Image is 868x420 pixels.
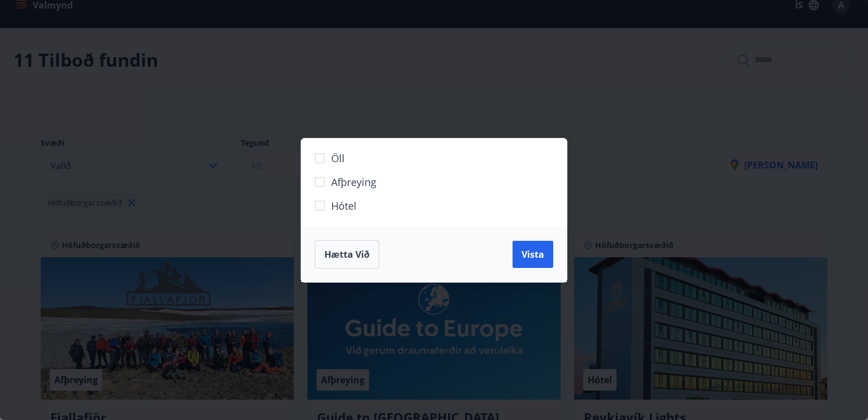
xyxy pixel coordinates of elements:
span: Öll [331,151,345,166]
span: Hætta við [324,248,370,261]
button: Vista [513,241,553,268]
span: Vista [522,248,544,261]
span: Hótel [331,198,357,213]
span: Afþreying [331,175,376,189]
button: Hætta við [315,240,379,269]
